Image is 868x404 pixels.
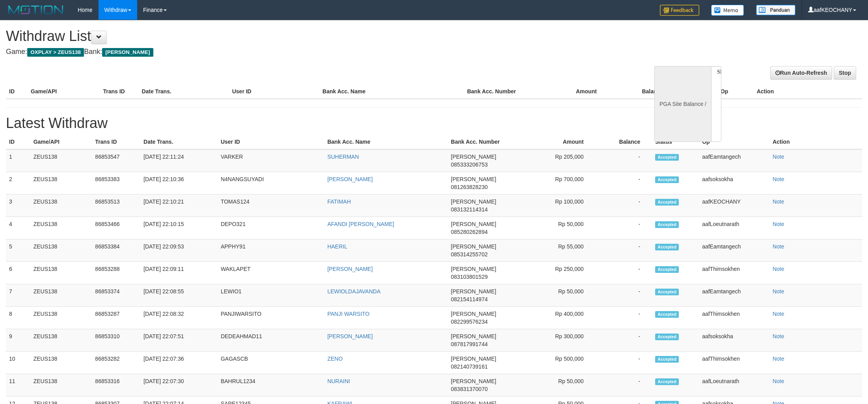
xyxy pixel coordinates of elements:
img: MOTION_logo.png [6,4,66,16]
th: Bank Acc. Number [464,84,536,99]
a: LEWIOLDAJAVANDA [327,288,380,295]
td: ZEUS138 [30,195,92,217]
td: LEWIO1 [218,284,324,307]
td: VARKER [218,149,324,172]
a: HAERIL [327,243,347,250]
td: [DATE] 22:08:55 [140,284,218,307]
a: Note [773,356,784,362]
td: TOMAS124 [218,195,324,217]
img: Button%20Memo.svg [711,5,744,16]
td: 86853316 [92,374,140,397]
td: N4NANGSUYADI [218,172,324,195]
span: Accepted [655,154,679,161]
td: Rp 50,000 [529,217,595,239]
td: [DATE] 22:11:24 [140,149,218,172]
span: Accepted [655,311,679,318]
a: Run Auto-Refresh [770,66,832,80]
a: Note [773,154,784,160]
span: [PERSON_NAME] [451,221,496,227]
td: 4 [6,217,30,239]
td: aafThimsokhen [699,307,769,329]
td: aafEamtangech [699,149,769,172]
span: [PERSON_NAME] [451,198,496,205]
td: Rp 500,000 [529,352,595,374]
span: 087817991744 [451,341,488,347]
td: Rp 700,000 [529,172,595,195]
td: aafLoeutnarath [699,217,769,239]
td: 86853287 [92,307,140,329]
th: Balance [596,135,652,149]
td: - [596,149,652,172]
td: ZEUS138 [30,329,92,352]
a: Note [773,288,784,295]
span: Accepted [655,266,679,273]
td: DEDEAHMAD11 [218,329,324,352]
td: ZEUS138 [30,352,92,374]
span: [PERSON_NAME] [451,154,496,160]
a: [PERSON_NAME] [327,266,373,272]
td: Rp 300,000 [529,329,595,352]
th: Amount [536,84,608,99]
span: Accepted [655,289,679,295]
th: Amount [529,135,595,149]
td: aafThimsokhen [699,352,769,374]
span: [PERSON_NAME] [451,243,496,250]
a: Note [773,378,784,384]
span: 082140739161 [451,363,488,370]
td: [DATE] 22:10:21 [140,195,218,217]
th: ID [6,135,30,149]
a: NURAINI [327,378,350,384]
td: ZEUS138 [30,307,92,329]
td: 8 [6,307,30,329]
span: [PERSON_NAME] [451,288,496,295]
a: Note [773,333,784,339]
span: [PERSON_NAME] [451,266,496,272]
td: - [596,374,652,397]
span: Accepted [655,244,679,250]
span: [PERSON_NAME] [451,176,496,182]
span: [PERSON_NAME] [451,333,496,339]
span: Accepted [655,199,679,206]
td: aafThimsokhen [699,262,769,284]
a: FATIMAH [327,198,351,205]
td: Rp 50,000 [529,284,595,307]
td: - [596,307,652,329]
span: 085333206753 [451,161,488,168]
th: Date Trans. [138,84,229,99]
td: aafEamtangech [699,239,769,262]
a: Note [773,243,784,250]
a: ZENO [327,356,343,362]
a: Note [773,176,784,182]
td: Rp 205,000 [529,149,595,172]
th: Bank Acc. Number [448,135,529,149]
td: Rp 55,000 [529,239,595,262]
td: 6 [6,262,30,284]
th: Op [717,84,754,99]
td: ZEUS138 [30,149,92,172]
th: User ID [229,84,319,99]
td: BAHRUL1234 [218,374,324,397]
span: 083103801529 [451,274,488,280]
span: 082299576234 [451,319,488,325]
a: Note [773,198,784,205]
span: Accepted [655,334,679,340]
a: Note [773,221,784,227]
td: aafsoksokha [699,329,769,352]
span: Accepted [655,176,679,183]
td: - [596,352,652,374]
span: 081263828230 [451,184,488,190]
th: Bank Acc. Name [324,135,447,149]
span: [PERSON_NAME] [451,378,496,384]
th: Trans ID [100,84,138,99]
td: [DATE] 22:08:32 [140,307,218,329]
td: 86853282 [92,352,140,374]
td: ZEUS138 [30,217,92,239]
td: [DATE] 22:09:53 [140,239,218,262]
td: [DATE] 22:07:30 [140,374,218,397]
td: 86853288 [92,262,140,284]
td: ZEUS138 [30,172,92,195]
img: Feedback.jpg [660,5,699,16]
td: [DATE] 22:10:36 [140,172,218,195]
td: 1 [6,149,30,172]
td: ZEUS138 [30,262,92,284]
